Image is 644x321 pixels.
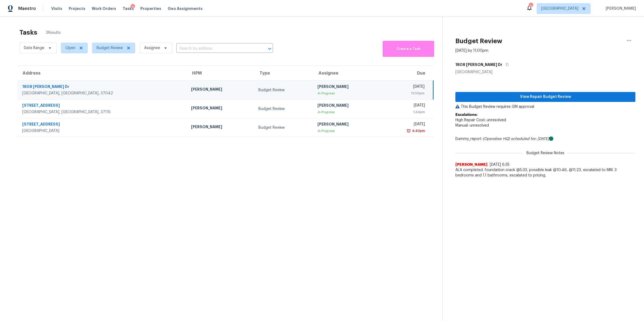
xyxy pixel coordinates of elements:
div: 6 [529,3,533,9]
p: This Budget Review requires GM approval [455,104,635,109]
div: [PERSON_NAME] [191,105,250,112]
div: Budget Review [258,125,309,130]
div: [GEOGRAPHIC_DATA], [GEOGRAPHIC_DATA], 37115 [22,109,182,115]
div: [DATE] [385,103,425,109]
button: View Repair Budget Review [455,92,635,102]
img: Overdue Alarm Icon [407,128,411,134]
div: [PERSON_NAME] [317,103,376,109]
span: Budget Review Notes [523,150,568,156]
h2: Tasks [19,30,37,35]
div: [PERSON_NAME] [317,84,376,91]
input: Search by address [176,45,258,53]
div: [DATE] by 11:00pm [455,48,488,53]
div: 4:40pm [411,128,425,134]
span: Manual: unresolved [455,124,489,127]
div: [STREET_ADDRESS] [22,121,182,128]
div: In Progress [317,128,376,134]
span: High Repair Cost: unresolved [455,118,506,122]
span: [PERSON_NAME] [603,6,636,11]
div: 1:34pm [385,109,425,115]
span: Assignee [144,45,160,51]
button: Create a Task [383,41,434,57]
div: Budget Review [258,87,309,93]
div: Budget Review [258,106,309,112]
span: Tasks [123,7,134,10]
div: [GEOGRAPHIC_DATA] [455,69,635,75]
span: Geo Assignments [168,6,203,11]
i: scheduled for: [DATE] [511,137,549,141]
span: 3 Results [46,30,61,35]
span: Projects [69,6,85,11]
i: (Opendoor HQ) [483,137,510,141]
button: Copy Address [502,60,510,69]
div: [GEOGRAPHIC_DATA] [22,128,182,134]
th: Assignee [313,66,380,81]
div: In Progress [317,109,376,115]
span: ALA completed. foundation crack @5:33, possible leak @10:46, @11;23, escalated to MM. 3 bedrooms ... [455,167,635,178]
th: Type [254,66,313,81]
div: [PERSON_NAME] [191,87,250,93]
span: [PERSON_NAME] [455,162,488,167]
h2: Budget Review [455,38,502,44]
th: HPM [187,66,254,81]
span: Properties [140,6,161,11]
th: Due [380,66,433,81]
span: [DATE] 6:35 [490,163,510,167]
div: 11:00pm [385,91,425,96]
div: Dummy_report [455,136,635,142]
h5: 1808 [PERSON_NAME] Dr [455,62,502,67]
span: Maestro [18,6,36,11]
span: Budget Review [97,45,123,51]
span: Visits [51,6,62,11]
div: 4 [131,4,135,9]
div: [GEOGRAPHIC_DATA], [GEOGRAPHIC_DATA], 37042 [22,91,182,96]
div: 1808 [PERSON_NAME] Dr [22,84,182,91]
div: [STREET_ADDRESS] [22,103,182,109]
div: [PERSON_NAME] [191,124,250,131]
span: Create a Task [385,46,431,52]
div: [DATE] [385,84,425,91]
b: Escalations: [455,113,477,117]
div: In Progress [317,91,376,96]
span: Open [65,45,75,51]
div: [DATE] [385,121,425,128]
span: Date Range [24,45,44,51]
span: Work Orders [92,6,116,11]
th: Address [17,66,187,81]
div: [PERSON_NAME] [317,121,376,128]
span: View Repair Budget Review [460,94,631,100]
button: Open [266,45,273,53]
span: [GEOGRAPHIC_DATA] [541,6,578,11]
